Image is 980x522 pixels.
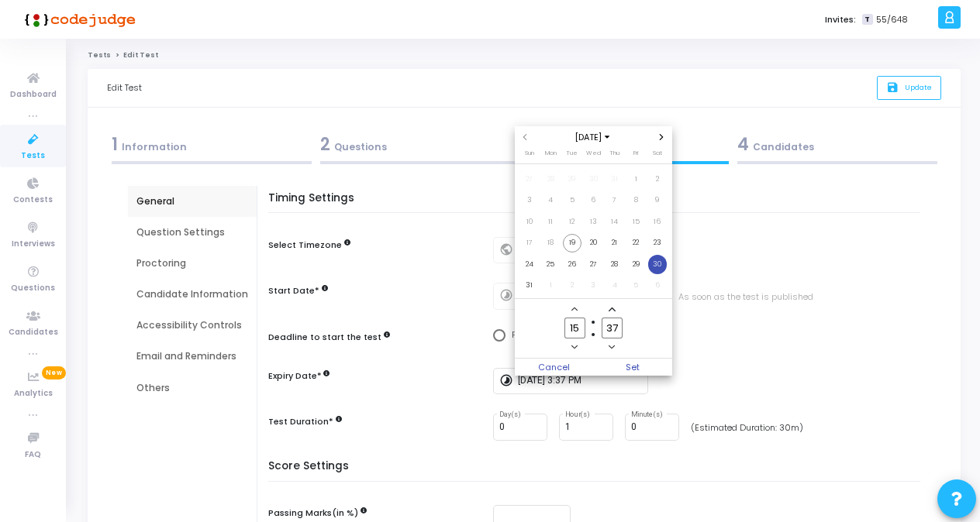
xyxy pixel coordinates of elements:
[525,149,534,157] span: Sun
[647,254,668,276] td: August 30, 2025
[561,148,583,163] th: Tuesday
[541,191,561,211] span: 4
[568,303,581,316] button: Add a hour
[584,212,603,232] span: 13
[520,212,540,232] span: 10
[606,276,625,296] span: 4
[647,148,668,163] th: Saturday
[647,232,668,254] td: August 23, 2025
[626,148,647,163] th: Friday
[633,149,638,157] span: Fri
[519,275,540,297] td: August 31, 2025
[561,190,583,211] td: August 5, 2025
[648,276,668,296] span: 6
[609,149,619,157] span: Thu
[648,212,668,232] span: 16
[563,191,582,211] span: 5
[584,191,603,211] span: 6
[648,191,668,211] span: 9
[626,190,647,211] td: August 8, 2025
[583,148,605,163] th: Wednesday
[586,149,601,157] span: Wed
[626,276,646,296] span: 5
[626,170,646,189] span: 1
[647,190,668,211] td: August 9, 2025
[563,255,582,274] span: 26
[561,275,583,297] td: September 2, 2025
[541,170,561,189] span: 28
[561,211,583,233] td: August 12, 2025
[604,254,626,276] td: August 28, 2025
[584,234,603,253] span: 20
[606,341,619,354] button: Minus a minute
[563,170,582,189] span: 29
[541,212,561,232] span: 11
[515,359,594,376] button: Cancel
[604,169,626,191] td: July 31, 2025
[583,190,605,211] td: August 6, 2025
[561,254,583,276] td: August 26, 2025
[626,234,646,253] span: 22
[541,276,561,296] span: 1
[519,211,540,233] td: August 10, 2025
[519,131,532,144] button: Previous month
[520,255,540,274] span: 24
[540,211,562,233] td: August 11, 2025
[520,234,540,253] span: 17
[604,211,626,233] td: August 14, 2025
[540,275,562,297] td: September 1, 2025
[541,255,561,274] span: 25
[583,211,605,233] td: August 13, 2025
[626,169,647,191] td: August 1, 2025
[541,234,561,253] span: 18
[626,191,646,211] span: 8
[563,212,582,232] span: 12
[606,191,625,211] span: 7
[648,234,668,253] span: 23
[519,232,540,254] td: August 17, 2025
[593,359,672,376] button: Set
[520,170,540,189] span: 27
[648,170,668,189] span: 2
[647,211,668,233] td: August 16, 2025
[520,191,540,211] span: 3
[519,148,540,163] th: Sunday
[626,255,646,274] span: 29
[571,131,616,144] span: [DATE]
[606,212,625,232] span: 14
[606,303,619,316] button: Add a minute
[584,170,603,189] span: 30
[561,232,583,254] td: August 19, 2025
[626,212,646,232] span: 15
[647,275,668,297] td: September 6, 2025
[626,211,647,233] td: August 15, 2025
[648,255,668,274] span: 30
[604,275,626,297] td: September 4, 2025
[604,148,626,163] th: Thursday
[655,131,668,144] button: Next month
[653,149,662,157] span: Sat
[606,234,625,253] span: 21
[604,232,626,254] td: August 21, 2025
[540,190,562,211] td: August 4, 2025
[540,232,562,254] td: August 18, 2025
[519,190,540,211] td: August 3, 2025
[519,169,540,191] td: July 27, 2025
[566,149,578,157] span: Tue
[520,276,540,296] span: 31
[563,234,582,253] span: 19
[540,254,562,276] td: August 25, 2025
[583,254,605,276] td: August 27, 2025
[606,255,625,274] span: 28
[583,169,605,191] td: July 30, 2025
[563,276,582,296] span: 2
[626,232,647,254] td: August 22, 2025
[626,275,647,297] td: September 5, 2025
[571,131,616,144] button: Choose month and year
[626,254,647,276] td: August 29, 2025
[606,170,625,189] span: 31
[583,232,605,254] td: August 20, 2025
[540,148,562,163] th: Monday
